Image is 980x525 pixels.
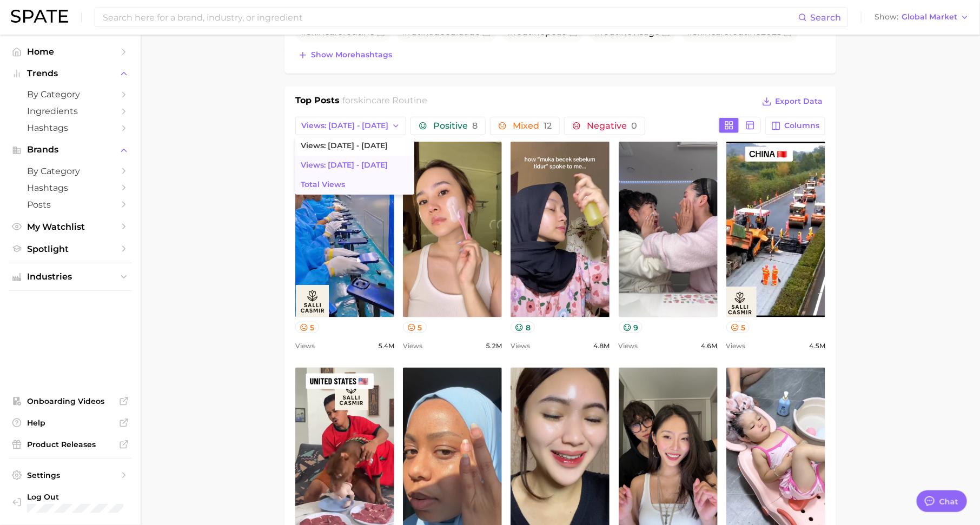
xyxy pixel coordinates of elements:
[9,163,132,180] a: by Category
[765,117,825,135] button: Columns
[27,418,114,428] span: Help
[27,123,114,133] span: Hashtags
[27,106,114,116] span: Ingredients
[472,121,478,131] span: 8
[693,27,729,37] span: skincare
[301,141,388,150] span: Views: [DATE] - [DATE]
[9,86,132,103] a: by Category
[729,27,761,37] span: routine
[726,340,746,353] span: Views
[759,94,825,109] button: Export Data
[587,122,637,130] span: Negative
[875,14,898,20] span: Show
[631,121,637,131] span: 0
[311,50,392,59] span: Show more hashtags
[301,161,388,170] span: Views: [DATE] - [DATE]
[307,27,343,37] span: skincare
[594,340,610,353] span: 4.8m
[27,470,114,480] span: Settings
[27,46,114,57] span: Home
[343,94,428,110] h2: for
[295,94,340,110] h1: Top Posts
[27,492,123,502] span: Log Out
[102,8,798,26] input: Search here for a brand, industry, or ingredient
[27,166,114,176] span: by Category
[9,119,132,136] a: Hashtags
[9,393,132,409] a: Onboarding Videos
[27,69,114,78] span: Trends
[9,43,132,60] a: Home
[872,10,972,24] button: ShowGlobal Market
[27,396,114,406] span: Onboarding Videos
[301,121,388,130] span: Views: [DATE] - [DATE]
[619,322,643,333] button: 9
[295,136,414,195] ul: Views: [DATE] - [DATE]
[507,27,567,37] span: # peau
[27,440,114,449] span: Product Releases
[9,467,132,483] a: Settings
[9,436,132,453] a: Product Releases
[784,121,819,130] span: Columns
[27,89,114,99] span: by Category
[403,322,427,333] button: 5
[9,269,132,285] button: Industries
[301,27,375,37] span: #
[486,340,502,353] span: 5.2m
[433,122,478,130] span: Positive
[295,117,406,135] button: Views: [DATE] - [DATE]
[511,322,535,333] button: 8
[27,244,114,254] span: Spotlight
[726,322,750,333] button: 5
[27,145,114,155] span: Brands
[403,340,422,353] span: Views
[9,196,132,213] a: Posts
[701,340,718,353] span: 4.6m
[600,27,632,37] span: routine
[27,200,114,210] span: Posts
[9,218,132,235] a: My Watchlist
[619,340,638,353] span: Views
[513,122,552,130] span: Mixed
[544,121,552,131] span: 12
[9,103,132,119] a: Ingredients
[354,95,428,105] span: skincare routine
[378,340,394,353] span: 5.4m
[295,340,315,353] span: Views
[301,180,345,189] span: Total Views
[687,27,782,37] span: # 2025
[27,183,114,193] span: Hashtags
[402,27,480,37] span: #rutinadecuidado
[9,142,132,158] button: Brands
[295,48,395,63] button: Show morehashtags
[9,489,132,517] a: Log out. Currently logged in with e-mail hannah@spate.nyc.
[343,27,375,37] span: routine
[9,65,132,82] button: Trends
[27,272,114,282] span: Industries
[775,97,823,106] span: Export Data
[513,27,545,37] span: routine
[295,322,319,333] button: 5
[9,415,132,431] a: Help
[809,340,825,353] span: 4.5m
[902,14,957,20] span: Global Market
[594,27,660,37] span: # visage
[9,241,132,257] a: Spotlight
[27,222,114,232] span: My Watchlist
[511,340,530,353] span: Views
[11,10,68,23] img: SPATE
[9,180,132,196] a: Hashtags
[810,12,841,23] span: Search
